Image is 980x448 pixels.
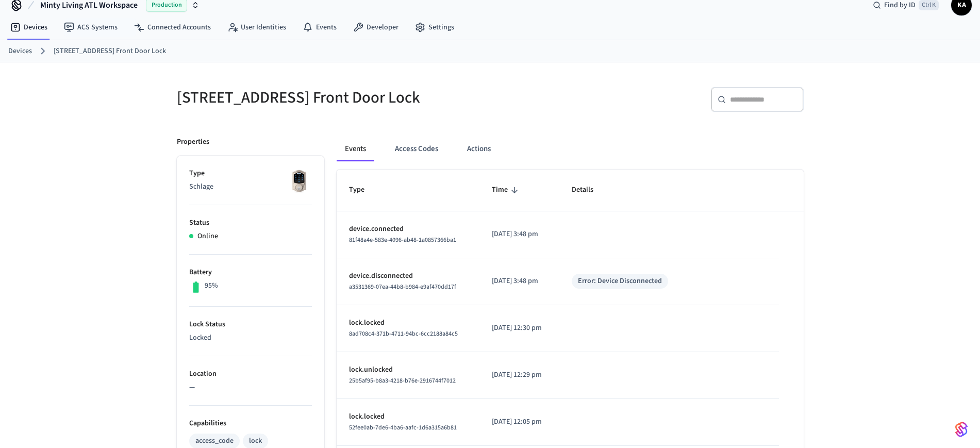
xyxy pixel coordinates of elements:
p: [DATE] 3:48 pm [492,276,547,287]
span: a3531369-07ea-44b8-b984-e9af470dd17f [349,283,456,291]
a: Devices [8,46,32,57]
p: Status [189,218,312,228]
a: [STREET_ADDRESS] Front Door Lock [54,46,166,57]
p: [DATE] 3:48 pm [492,229,547,240]
h5: [STREET_ADDRESS] Front Door Lock [177,87,484,108]
span: 52fee0ab-7de6-4ba6-aafc-1d6a315a6b81 [349,423,457,432]
div: lock [249,436,262,446]
img: SeamLogoGradient.69752ec5.svg [955,421,968,438]
p: lock.unlocked [349,364,467,375]
p: Type [189,168,312,179]
a: ACS Systems [56,18,126,37]
p: Location [189,369,312,379]
button: Access Codes [387,137,446,161]
div: access_code [195,436,234,446]
p: [DATE] 12:05 pm [492,417,547,427]
span: 25b5af95-b8a3-4218-b76e-2916744f7012 [349,376,456,385]
p: Locked [189,333,312,343]
p: [DATE] 12:30 pm [492,323,547,334]
span: 81f48a4e-583e-4096-ab48-1a0857366ba1 [349,236,456,244]
a: Events [294,18,345,37]
p: lock.locked [349,411,467,422]
p: [DATE] 12:29 pm [492,370,547,380]
p: device.disconnected [349,271,467,281]
a: User Identities [219,18,294,37]
img: Schlage Sense Smart Deadbolt with Camelot Trim, Front [286,168,312,194]
p: 95% [205,280,218,291]
button: Actions [459,137,499,161]
p: — [189,382,312,393]
p: Capabilities [189,418,312,429]
a: Settings [407,18,462,37]
span: Type [349,182,378,198]
div: Error: Device Disconnected [578,276,662,287]
div: ant example [337,137,804,161]
span: 8ad708c4-371b-4711-94bc-6cc2188a84c5 [349,329,458,338]
p: Properties [177,137,209,147]
p: Online [197,231,218,242]
p: Schlage [189,181,312,192]
p: Lock Status [189,319,312,330]
a: Developer [345,18,407,37]
span: Details [572,182,607,198]
a: Devices [2,18,56,37]
p: Battery [189,267,312,278]
button: Events [337,137,374,161]
p: lock.locked [349,318,467,328]
a: Connected Accounts [126,18,219,37]
p: device.connected [349,224,467,235]
span: Time [492,182,521,198]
